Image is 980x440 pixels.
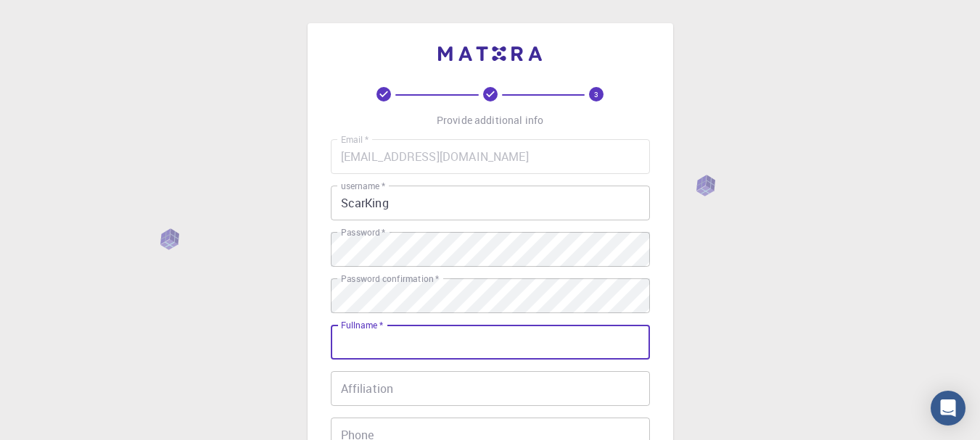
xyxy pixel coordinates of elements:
label: username [341,180,385,192]
label: Password confirmation [341,273,439,285]
text: 3 [594,89,598,99]
label: Email [341,133,368,146]
p: Provide additional info [437,113,543,128]
label: Fullname [341,319,383,331]
div: Open Intercom Messenger [931,391,965,426]
label: Password [341,226,385,238]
